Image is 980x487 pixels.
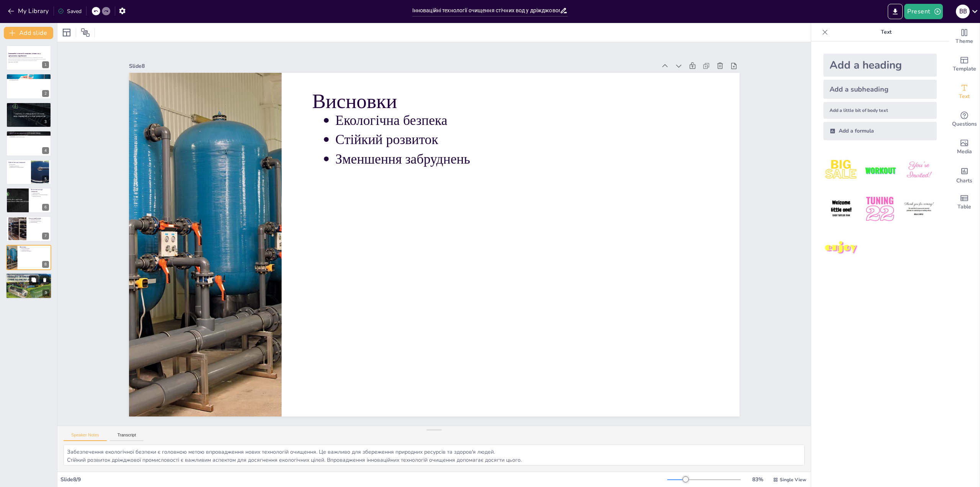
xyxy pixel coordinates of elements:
[949,51,980,78] div: Add ready made slides
[42,90,49,97] div: 2
[6,188,51,213] div: 6
[64,433,107,441] button: Speaker Notes
[21,249,49,251] p: Стійкий розвиток
[10,77,49,78] p: Важливість очищення стічних вод
[60,476,667,483] div: Slide 8 / 9
[371,116,720,286] p: Зменшення забруднень
[823,122,937,140] div: Add a formula
[823,191,859,227] img: 4.jpeg
[888,4,903,19] button: Export to PowerPoint
[8,274,49,276] p: Питання та обговорення
[949,133,980,161] div: Add images, graphics, shapes or video
[8,52,41,57] strong: Інноваційні технології очищення стічних вод у дріжджовому виробництві
[823,230,859,266] img: 7.jpeg
[6,45,51,71] div: 1
[904,4,942,19] button: Present
[6,5,52,17] button: My Library
[10,166,29,168] p: Ефективність хімічних методів
[8,75,49,77] p: Вступ
[823,54,937,77] div: Add a heading
[42,204,49,211] div: 6
[81,28,90,37] span: Position
[823,80,937,99] div: Add a subheading
[10,108,49,110] p: Вплив на екологію
[378,99,727,269] p: Стійкий розвиток
[949,161,980,189] div: Add charts and graphs
[901,152,937,188] img: 3.jpeg
[6,216,51,241] div: 7
[6,273,52,299] div: 9
[949,106,980,133] div: Get real-time input from your audience
[6,102,51,128] div: 3
[949,78,980,106] div: Add text boxes
[60,26,73,39] div: Layout
[10,79,49,81] p: Сучасні технології
[10,164,29,165] p: Коагулянти
[4,27,53,39] button: Add slide
[42,233,49,239] div: 7
[952,120,977,128] span: Questions
[6,74,51,99] div: 2
[21,250,49,252] p: Зменшення забруднень
[10,136,49,138] p: Ефективність механічних методів
[10,279,49,280] p: Технології
[30,220,49,222] p: Покращення якості води
[10,78,49,79] p: Вплив на довкілля
[33,194,49,195] p: Ефективність біологічних методів
[823,102,937,119] div: Add a little bit of body text
[42,61,49,68] div: 1
[42,290,49,297] div: 9
[42,118,49,125] div: 3
[956,5,970,18] div: B B
[8,161,29,163] p: Хімічні методи очищення
[30,222,49,223] p: Біорізноманіття
[955,37,973,46] span: Theme
[957,203,971,211] span: Table
[862,152,898,188] img: 2.jpeg
[58,8,82,15] div: Saved
[42,261,49,268] div: 8
[6,245,51,270] div: 8
[30,219,49,221] p: Зменшення забруднень
[8,57,49,61] p: У даній презентації розглянемо інноваційні технології очищення стічних вод у дріжджовому виробниц...
[412,5,560,16] input: Insert title
[949,189,980,216] div: Add a table
[956,177,972,185] span: Charts
[33,195,49,197] p: Вплив на екологію
[780,477,806,483] span: Single View
[33,193,49,194] p: Мікроорганізми
[823,152,859,188] img: 1.jpeg
[748,476,767,483] div: 83 %
[40,275,49,284] button: Delete Slide
[42,147,49,154] div: 4
[10,105,49,107] p: Склад стічних вод
[64,444,805,466] textarea: Забезпечення екологічної безпеки є головною метою впровадження нових технологій очищення. Це важл...
[10,276,49,277] p: Запитання
[956,4,970,19] button: B B
[953,65,976,73] span: Template
[110,433,144,441] button: Transcript
[31,189,49,193] p: Біологічні методи очищення
[10,135,49,136] p: Фільтрація
[8,132,49,134] p: Механічні методи очищення
[10,134,49,135] p: Відстоювання
[42,175,49,182] div: 5
[901,191,937,227] img: 6.jpeg
[21,248,49,249] p: Екологічна безпека
[831,23,941,41] p: Text
[6,131,51,156] div: 4
[10,107,49,108] p: Методи очищення
[8,103,49,106] p: Види стічних вод
[949,23,980,51] div: Change the overall theme
[959,92,970,101] span: Text
[6,159,51,185] div: 5
[20,246,49,248] p: Висновки
[386,82,735,251] p: Екологічна безпека
[371,50,745,238] p: Висновки
[10,165,29,167] p: Витрати на реагенти
[10,277,49,279] p: Обговорення
[29,275,38,284] button: Duplicate Slide
[8,61,49,63] p: Generated with [URL]
[862,191,898,227] img: 5.jpeg
[29,217,49,220] p: Екологічний вплив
